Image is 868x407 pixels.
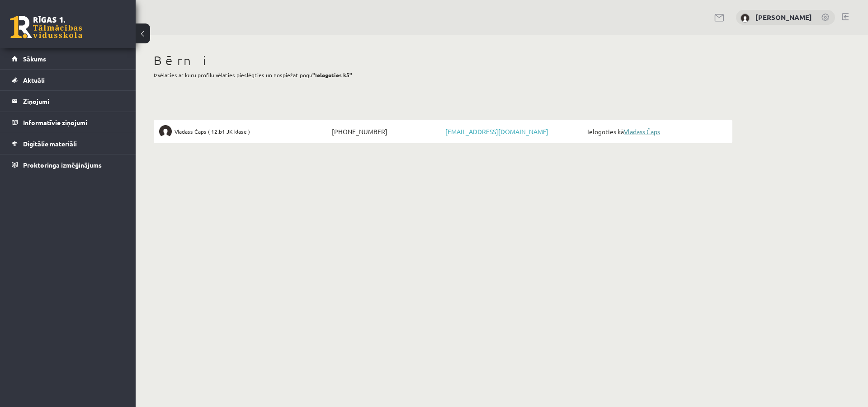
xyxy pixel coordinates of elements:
a: [EMAIL_ADDRESS][DOMAIN_NAME] [445,127,548,136]
a: Informatīvie ziņojumi [12,112,124,133]
p: Izvēlaties ar kuru profilu vēlaties pieslēgties un nospiežat pogu [154,71,732,79]
span: [PHONE_NUMBER] [330,125,443,138]
span: Vladass Čaps ( 12.b1 JK klase ) [175,125,250,138]
a: [PERSON_NAME] [755,13,812,22]
span: Ielogoties kā [585,125,727,138]
img: Vladass Čaps [159,125,172,138]
span: Sākums [23,55,46,63]
legend: Ziņojumi [23,91,124,112]
a: Sākums [12,48,124,69]
a: Ziņojumi [12,91,124,112]
img: Jūlija Čapa [741,14,750,23]
span: Digitālie materiāli [23,140,77,148]
legend: Informatīvie ziņojumi [23,112,124,133]
h1: Bērni [154,53,732,68]
a: Aktuāli [12,70,124,90]
a: Vladass Čaps [624,127,660,136]
span: Aktuāli [23,76,45,84]
b: "Ielogoties kā" [312,71,352,79]
span: Proktoringa izmēģinājums [23,161,102,169]
a: Rīgas 1. Tālmācības vidusskola [10,16,82,38]
a: Proktoringa izmēģinājums [12,154,124,175]
a: Digitālie materiāli [12,133,124,154]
